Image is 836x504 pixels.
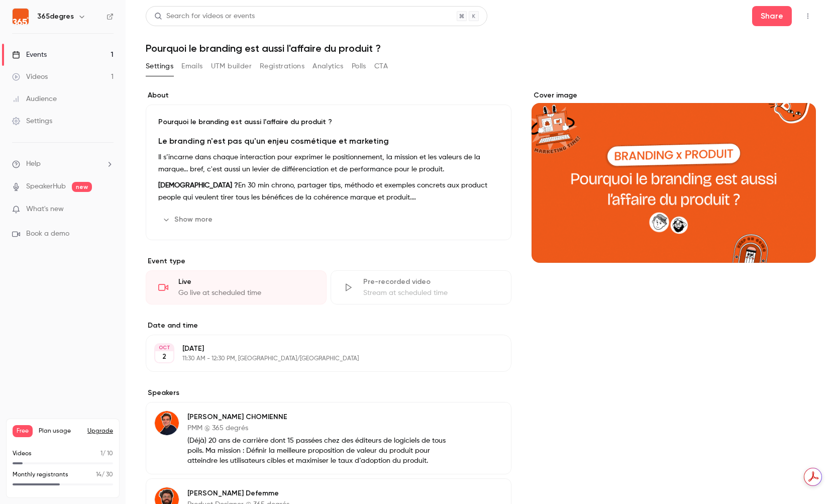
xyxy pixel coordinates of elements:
label: Cover image [532,90,816,100]
p: Event type [146,256,511,266]
label: Speakers [146,388,511,398]
img: Hélène CHOMIENNE [155,411,179,435]
span: What's new [26,204,64,215]
span: Book a demo [26,229,69,239]
span: new [72,182,92,192]
p: En 30 min chrono, partager tips, méthodo et exemples concrets aux product people qui veulent tire... [158,179,499,204]
span: Free [13,425,33,437]
span: Plan usage [39,427,81,435]
p: / 30 [96,470,113,479]
iframe: Noticeable Trigger [101,205,114,214]
strong: [DEMOGRAPHIC_DATA] ? [158,182,238,189]
div: Live [178,277,314,287]
button: Upgrade [87,427,113,435]
section: Cover image [532,90,816,263]
span: Help [26,159,41,169]
h1: Pourquoi le branding est aussi l'affaire du produit ? [146,42,816,54]
strong: Le branding n'est pas qu'un enjeu cosmétique et marketing [158,136,389,146]
span: 14 [96,472,101,478]
label: About [146,90,511,100]
div: Pre-recorded videoStream at scheduled time [331,270,511,305]
li: help-dropdown-opener [12,159,114,169]
p: 2 [162,352,166,362]
div: Events [12,50,47,60]
p: / 10 [100,449,113,458]
a: SpeakerHub [26,181,66,192]
p: 11:30 AM - 12:30 PM, [GEOGRAPHIC_DATA]/[GEOGRAPHIC_DATA] [182,355,458,363]
div: Videos [12,72,48,82]
p: (Déjà) 20 ans de carrière dont 15 passées chez des éditeurs de logiciels de tous poils. Ma missio... [187,436,446,466]
p: [PERSON_NAME] CHOMIENNE [187,412,446,422]
p: [PERSON_NAME] Defemme [187,488,446,498]
p: Videos [13,449,32,458]
span: 1 [100,451,102,457]
div: LiveGo live at scheduled time [146,270,327,305]
button: CTA [374,58,388,74]
div: OCT [155,344,173,351]
button: UTM builder [211,58,252,74]
img: 365degres [13,9,29,25]
h6: 365degres [37,12,74,22]
button: Analytics [312,58,344,74]
div: Go live at scheduled time [178,288,314,298]
p: PMM @ 365 degrés [187,423,446,433]
p: Monthly registrants [13,470,68,479]
label: Date and time [146,321,511,331]
div: Stream at scheduled time [363,288,499,298]
p: Pourquoi le branding est aussi l'affaire du produit ? [158,117,499,127]
div: Search for videos or events [154,11,255,22]
p: [DATE] [182,344,458,354]
div: Settings [12,116,52,126]
button: Settings [146,58,173,74]
div: Pre-recorded video [363,277,499,287]
button: Polls [352,58,366,74]
button: Share [752,6,792,26]
button: Show more [158,212,219,228]
div: Hélène CHOMIENNE[PERSON_NAME] CHOMIENNEPMM @ 365 degrés(Déjà) 20 ans de carrière dont 15 passées ... [146,402,511,474]
button: Emails [181,58,202,74]
div: Audience [12,94,57,104]
p: Il s’incarne dans chaque interaction pour exprimer le positionnement, la mission et les valeurs d... [158,151,499,175]
button: Registrations [260,58,304,74]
